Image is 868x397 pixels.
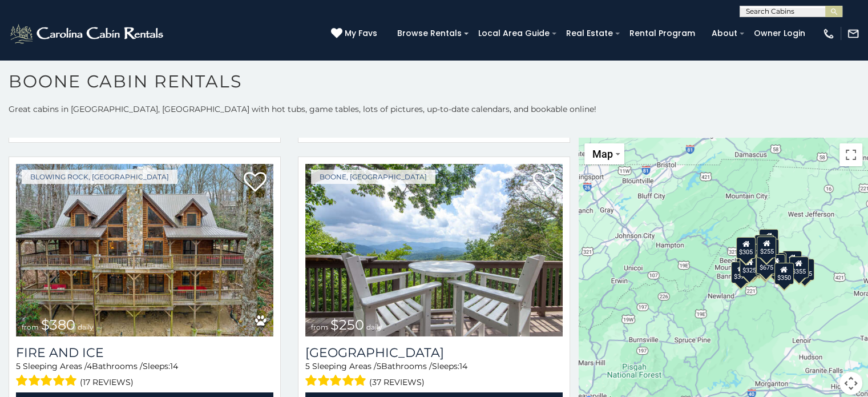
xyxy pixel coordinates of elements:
[311,323,328,331] span: from
[22,170,177,184] a: Blowing Rock, [GEOGRAPHIC_DATA]
[369,375,425,390] span: (37 reviews)
[756,254,775,276] div: $480
[16,345,273,360] a: Fire And Ice
[730,262,750,283] div: $375
[16,164,273,336] a: Fire And Ice from $380 daily
[560,25,619,42] a: Real Estate
[41,316,75,333] span: $380
[366,323,382,331] span: daily
[748,25,811,42] a: Owner Login
[759,229,778,251] div: $525
[757,236,776,258] div: $255
[87,361,92,371] span: 4
[774,263,793,284] div: $350
[473,25,555,42] a: Local Area Guide
[624,25,701,42] a: Rental Program
[305,361,310,371] span: 5
[377,361,381,371] span: 5
[305,345,563,360] a: [GEOGRAPHIC_DATA]
[170,361,178,371] span: 14
[244,171,267,195] a: Add to favorites
[789,256,808,278] div: $355
[847,27,859,40] img: mail-regular-white.png
[16,164,273,336] img: Fire And Ice
[311,170,435,184] a: Boone, [GEOGRAPHIC_DATA]
[78,323,94,331] span: daily
[756,252,776,274] div: $675
[782,251,802,272] div: $930
[305,345,563,360] h3: Pinnacle View Lodge
[22,323,39,331] span: from
[759,239,778,260] div: $250
[736,237,755,259] div: $305
[345,27,377,39] span: My Favs
[16,360,273,390] div: Sleeping Areas / Bathrooms / Sleeps:
[16,361,21,371] span: 5
[706,25,743,42] a: About
[754,235,774,256] div: $320
[839,143,862,166] button: Toggle fullscreen view
[80,375,134,390] span: (17 reviews)
[795,259,814,280] div: $355
[592,148,613,160] span: Map
[822,27,835,40] img: phone-regular-white.png
[584,143,624,165] button: Change map style
[533,171,556,195] a: Add to favorites
[459,361,467,371] span: 14
[839,372,862,395] button: Map camera controls
[305,164,563,336] a: Pinnacle View Lodge from $250 daily
[305,164,563,336] img: Pinnacle View Lodge
[739,255,758,277] div: $325
[305,360,563,390] div: Sleeping Areas / Bathrooms / Sleeps:
[331,27,380,40] a: My Favs
[330,316,364,333] span: $250
[391,25,467,42] a: Browse Rentals
[9,22,167,45] img: White-1-2.png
